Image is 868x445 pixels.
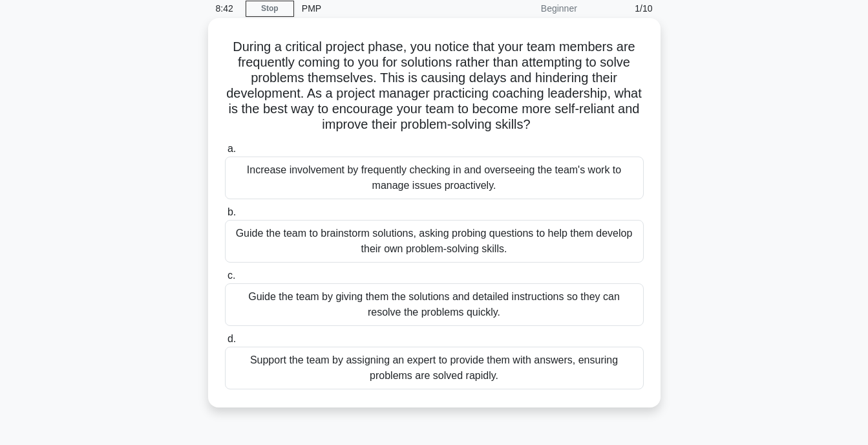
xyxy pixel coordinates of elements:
[228,143,236,154] span: a.
[225,220,644,263] div: Guide the team to brainstorm solutions, asking probing questions to help them develop their own p...
[246,1,294,17] a: Stop
[225,157,644,199] div: Increase involvement by frequently checking in and overseeing the team's work to manage issues pr...
[228,333,236,344] span: d.
[228,270,235,281] span: c.
[225,283,644,326] div: Guide the team by giving them the solutions and detailed instructions so they can resolve the pro...
[228,206,236,217] span: b.
[224,39,645,133] h5: During a critical project phase, you notice that your team members are frequently coming to you f...
[225,347,644,389] div: Support the team by assigning an expert to provide them with answers, ensuring problems are solve...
